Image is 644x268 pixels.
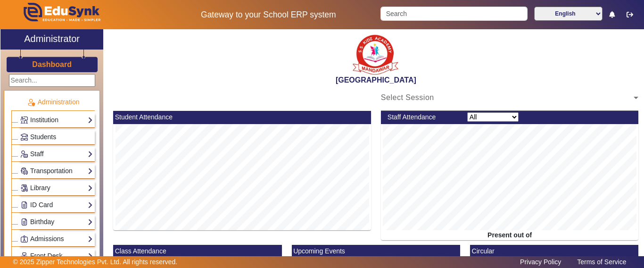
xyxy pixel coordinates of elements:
img: b9104f0a-387a-4379-b368-ffa933cda262 [352,32,399,75]
input: Search... [9,74,95,87]
mat-card-header: Student Attendance [113,111,371,124]
h5: Gateway to your School ERP system [166,10,371,20]
a: Administrator [0,29,103,50]
h3: Dashboard [32,60,72,69]
p: Administration [11,97,95,107]
div: Present out of [381,230,639,240]
img: Students.png [21,134,28,141]
mat-card-header: Class Attendance [113,245,281,258]
div: Staff Attendance [382,112,462,122]
a: Students [20,132,93,142]
h2: [GEOGRAPHIC_DATA] [108,75,644,84]
mat-card-header: Circular [470,245,638,258]
p: © 2025 Zipper Technologies Pvt. Ltd. All rights reserved. [13,257,178,267]
a: Privacy Policy [515,256,566,268]
h2: Administrator [24,33,80,44]
mat-card-header: Upcoming Events [292,245,460,258]
a: Terms of Service [572,256,631,268]
a: Dashboard [32,59,72,69]
span: Students [30,133,56,141]
span: Select Session [381,93,434,101]
img: Administration.png [27,98,35,107]
input: Search [380,7,527,21]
